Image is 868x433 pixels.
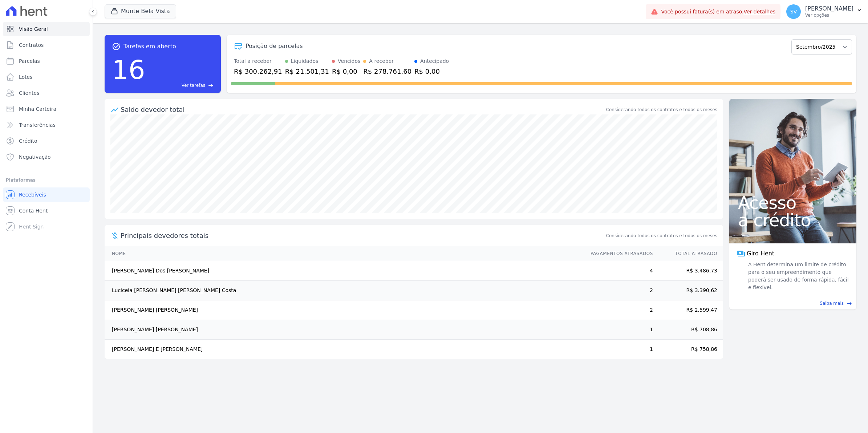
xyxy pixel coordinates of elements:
[805,12,853,18] p: Ver opções
[105,340,584,359] td: [PERSON_NAME] E [PERSON_NAME]
[606,232,717,239] span: Considerando todos os contratos e todos os meses
[19,25,48,33] span: Visão Geral
[112,51,145,89] div: 16
[584,320,653,340] td: 1
[19,57,40,65] span: Parcelas
[653,340,723,359] td: R$ 758,86
[19,41,44,49] span: Contratos
[19,153,51,161] span: Negativação
[105,261,584,281] td: [PERSON_NAME] Dos [PERSON_NAME]
[3,102,90,116] a: Minha Carteira
[234,66,282,76] div: R$ 300.262,91
[420,57,449,65] div: Antecipado
[780,1,868,22] button: SV [PERSON_NAME] Ver opções
[234,57,282,65] div: Total a receber
[285,66,329,76] div: R$ 21.501,31
[105,281,584,300] td: Luciceia [PERSON_NAME] [PERSON_NAME] Costa
[3,150,90,164] a: Negativação
[246,42,303,50] div: Posição de parcelas
[414,66,449,76] div: R$ 0,00
[123,42,176,51] span: Tarefas em aberto
[738,194,848,211] span: Acesso
[747,249,774,258] span: Giro Hent
[3,22,90,36] a: Visão Geral
[847,301,852,306] span: east
[3,203,90,218] a: Conta Hent
[738,211,848,229] span: a crédito
[291,57,319,65] div: Liquidados
[19,137,37,145] span: Crédito
[19,191,46,198] span: Recebíveis
[363,66,411,76] div: R$ 278.761,60
[208,83,214,88] span: east
[369,57,394,65] div: A receber
[3,70,90,84] a: Lotes
[3,86,90,100] a: Clientes
[584,340,653,359] td: 1
[105,300,584,320] td: [PERSON_NAME] [PERSON_NAME]
[3,38,90,52] a: Contratos
[6,176,87,185] div: Plataformas
[3,54,90,68] a: Parcelas
[19,105,56,113] span: Minha Carteira
[182,82,205,89] span: Ver tarefas
[148,82,214,89] a: Ver tarefas east
[3,187,90,202] a: Recebíveis
[105,4,176,18] button: Munte Bela Vista
[653,320,723,340] td: R$ 708,86
[805,5,853,12] p: [PERSON_NAME]
[790,9,797,14] span: SV
[19,73,33,81] span: Lotes
[3,118,90,132] a: Transferências
[653,281,723,300] td: R$ 3.390,62
[653,300,723,320] td: R$ 2.599,47
[19,121,56,129] span: Transferências
[3,134,90,148] a: Crédito
[584,281,653,300] td: 2
[820,300,844,307] span: Saiba mais
[338,57,360,65] div: Vencidos
[105,320,584,340] td: [PERSON_NAME] [PERSON_NAME]
[734,300,852,307] a: Saiba mais east
[653,261,723,281] td: R$ 3.486,73
[121,231,605,240] span: Principais devedores totais
[105,246,584,261] th: Nome
[584,261,653,281] td: 4
[606,106,717,113] div: Considerando todos os contratos e todos os meses
[112,42,121,51] span: task_alt
[121,105,605,114] div: Saldo devedor total
[747,261,849,291] span: A Hent determina um limite de crédito para o seu empreendimento que poderá ser usado de forma ráp...
[19,207,48,214] span: Conta Hent
[19,89,39,97] span: Clientes
[332,66,360,76] div: R$ 0,00
[661,8,775,16] span: Você possui fatura(s) em atraso.
[744,9,776,15] a: Ver detalhes
[584,246,653,261] th: Pagamentos Atrasados
[584,300,653,320] td: 2
[653,246,723,261] th: Total Atrasado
